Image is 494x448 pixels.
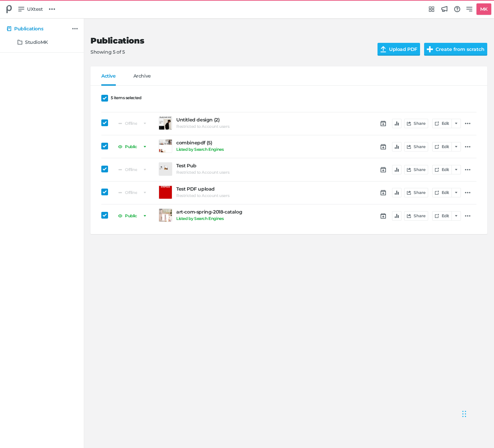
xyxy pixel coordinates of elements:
span: Public [125,145,137,149]
button: Share [404,211,428,221]
a: Edit [432,188,452,197]
a: Schedule Publication [379,189,387,197]
h5: MK [477,4,490,15]
p: Showing 5 of 5 [90,49,367,56]
a: Preview [159,208,172,222]
a: Edit [432,211,452,221]
a: Integrations Hub [426,3,437,15]
h5: Publications [14,26,43,32]
a: Preview [159,139,172,153]
a: Additional actions... [464,119,472,128]
a: Edit [432,119,452,128]
a: StudioMK [15,36,68,48]
a: Preview [159,162,172,176]
a: Edit [432,142,452,151]
a: Schedule Publication [379,212,387,220]
span: Offline [125,121,137,125]
span: 5 items selected [111,95,141,100]
a: Untitled design (2) [176,117,309,123]
a: Additional actions... [71,25,79,33]
div: UXtest [3,3,16,16]
a: Schedule Publication [379,119,387,128]
a: Additional actions... [464,212,472,220]
a: Edit [432,165,452,174]
iframe: Chat Widget [460,397,494,429]
h6: Restricted to Account users [176,170,229,175]
button: Share [404,119,428,128]
button: Share [404,188,428,197]
a: art-com-spring-2018-catalog [176,209,309,215]
span: Public [125,214,137,218]
span: Offline [125,168,137,172]
a: Additional actions... [464,166,472,174]
span: Offline [125,191,137,195]
a: Preview [159,186,172,199]
div: Drag [462,404,466,424]
a: combinepdf (5) [176,140,309,146]
button: Create from scratch [424,43,487,56]
a: Preview [159,116,172,130]
h2: Publications [90,36,367,46]
a: Additional actions... [464,189,472,197]
label: Upload PDF [378,43,420,56]
a: Additional actions... [464,143,472,151]
h5: StudioMK [25,39,48,45]
a: Test PDF upload [176,186,309,192]
a: Archive [133,73,151,86]
span: UXtest [27,5,43,13]
h6: Listed by Search Engines [176,147,224,152]
a: Test Pub [176,163,309,169]
a: Schedule Publication [379,166,387,174]
input: Upload PDF [378,43,428,56]
a: Publications [4,23,70,35]
h6: Listed by Search Engines [176,216,224,221]
button: Share [404,165,428,174]
button: Share [404,142,428,151]
h6: Restricted to Account users [176,193,229,198]
a: Active [101,73,116,86]
a: Schedule Publication [379,143,387,151]
h6: Restricted to Account users [176,124,229,129]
